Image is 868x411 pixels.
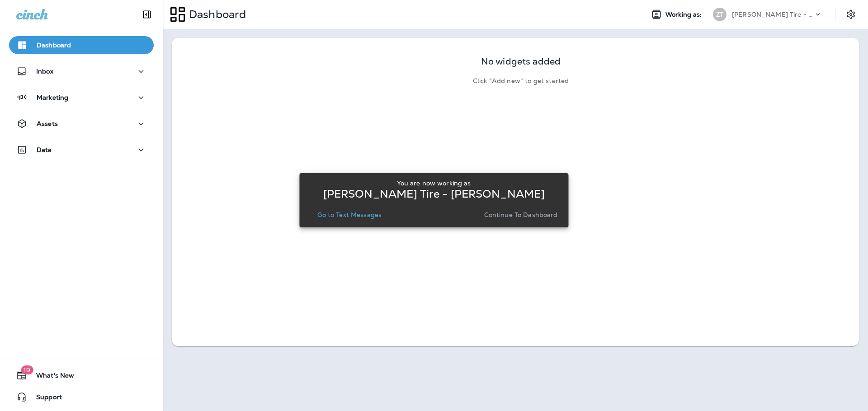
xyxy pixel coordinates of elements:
button: 19What's New [9,366,154,384]
button: Assets [9,115,154,133]
span: What's New [27,372,74,383]
button: Continue to Dashboard [481,208,561,221]
p: Dashboard [185,8,246,21]
p: Inbox [36,68,53,75]
button: Dashboard [9,36,154,54]
button: Inbox [9,62,154,80]
span: 19 [21,365,33,374]
span: Working as: [665,11,704,18]
p: Data [37,146,52,153]
span: Support [27,393,62,404]
p: [PERSON_NAME] Tire - [PERSON_NAME] [732,11,813,18]
button: Go to Text Messages [314,208,385,221]
p: Go to Text Messages [317,211,382,218]
p: Continue to Dashboard [484,211,558,218]
p: You are now working as [397,180,471,187]
div: ZT [713,8,726,21]
p: Dashboard [37,42,71,49]
p: Marketing [37,94,68,101]
p: [PERSON_NAME] Tire - [PERSON_NAME] [323,190,545,198]
button: Settings [843,6,859,23]
button: Support [9,388,154,406]
p: Assets [37,120,58,127]
button: Collapse Sidebar [134,5,160,23]
button: Marketing [9,88,154,106]
button: Data [9,141,154,159]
